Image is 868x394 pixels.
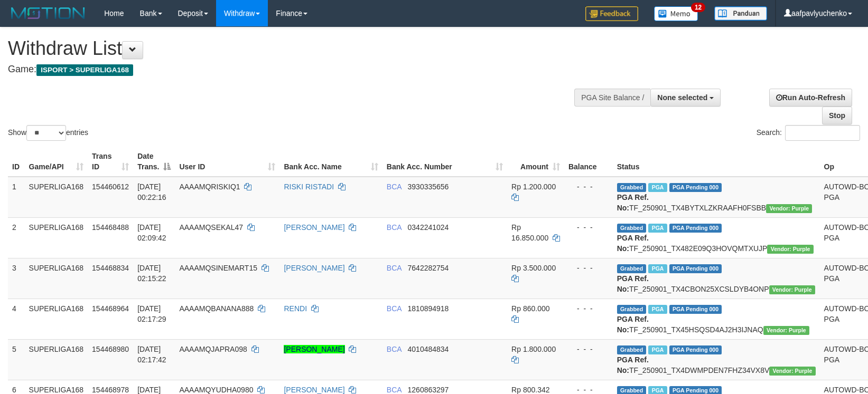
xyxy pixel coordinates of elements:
[669,305,722,314] span: PGA Pending
[617,274,649,293] b: PGA Ref. No:
[617,264,647,273] span: Grabbed
[387,386,402,394] span: BCA
[284,304,307,313] a: RENDI
[617,355,649,374] b: PGA Ref. No:
[387,345,402,353] span: BCA
[613,339,820,380] td: TF_250901_TX4DWMPDEN7FHZ34VX8V
[617,315,649,334] b: PGA Ref. No:
[657,93,707,102] span: None selected
[8,5,88,21] img: MOTION_logo.png
[568,344,609,354] div: - - -
[654,6,698,21] img: Button%20Memo.svg
[669,224,722,233] span: PGA Pending
[648,345,667,354] span: Marked by aafchoeunmanni
[179,345,247,353] span: AAAAMQJAPRA098
[408,345,449,353] span: Copy 4010484834 to clipboard
[175,147,279,177] th: User ID: activate to sort column ascending
[648,224,667,233] span: Marked by aafnonsreyleab
[179,386,253,394] span: AAAAMQYUDHA0980
[766,204,812,213] span: Vendor URL: https://trx4.1velocity.biz
[92,223,129,232] span: 154468488
[284,345,344,353] a: [PERSON_NAME]
[568,303,609,314] div: - - -
[179,182,240,191] span: AAAAMQRISKIQ1
[574,89,650,107] div: PGA Site Balance /
[8,147,25,177] th: ID
[284,386,344,394] a: [PERSON_NAME]
[8,125,88,141] label: Show entries
[92,264,129,272] span: 154468834
[387,264,402,272] span: BCA
[568,181,609,192] div: - - -
[25,258,88,299] td: SUPERLIGA168
[691,3,705,12] span: 12
[650,89,721,107] button: None selected
[769,285,815,294] span: Vendor URL: https://trx4.1velocity.biz
[648,264,667,273] span: Marked by aafnonsreyleab
[25,299,88,339] td: SUPERLIGA168
[613,299,820,339] td: TF_250901_TX45HSQSD4AJ2H3IJNAQ
[179,264,257,272] span: AAAAMQSINEMART15
[714,6,767,21] img: panduan.png
[179,223,243,232] span: AAAAMQSEKAL47
[8,177,25,218] td: 1
[613,177,820,218] td: TF_250901_TX4BYTXLZKRAAFH0FSBB
[25,147,88,177] th: Game/API: activate to sort column ascending
[133,147,175,177] th: Date Trans.: activate to sort column descending
[617,234,649,253] b: PGA Ref. No:
[92,304,129,313] span: 154468964
[137,182,166,201] span: [DATE] 00:22:16
[408,223,449,232] span: Copy 0342241024 to clipboard
[763,326,809,335] span: Vendor URL: https://trx4.1velocity.biz
[617,183,647,192] span: Grabbed
[613,147,820,177] th: Status
[648,305,667,314] span: Marked by aafchoeunmanni
[137,223,166,242] span: [DATE] 02:09:42
[25,177,88,218] td: SUPERLIGA168
[613,217,820,258] td: TF_250901_TX482E09Q3HOVQMTXUJP
[767,245,813,254] span: Vendor URL: https://trx4.1velocity.biz
[822,107,852,124] a: Stop
[92,345,129,353] span: 154468980
[137,304,166,323] span: [DATE] 02:17:29
[769,89,852,107] a: Run Auto-Refresh
[387,182,402,191] span: BCA
[284,264,344,272] a: [PERSON_NAME]
[408,386,449,394] span: Copy 1260863297 to clipboard
[25,217,88,258] td: SUPERLIGA168
[36,64,133,76] span: ISPORT > SUPERLIGA168
[769,367,815,376] span: Vendor URL: https://trx4.1velocity.biz
[8,299,25,339] td: 4
[279,147,382,177] th: Bank Acc. Name: activate to sort column ascending
[511,386,549,394] span: Rp 800.342
[387,304,402,313] span: BCA
[88,147,133,177] th: Trans ID: activate to sort column ascending
[507,147,564,177] th: Amount: activate to sort column ascending
[25,339,88,380] td: SUPERLIGA168
[757,125,860,141] label: Search:
[564,147,613,177] th: Balance
[408,182,449,191] span: Copy 3930335656 to clipboard
[511,304,549,313] span: Rp 860.000
[669,264,722,273] span: PGA Pending
[26,125,66,141] select: Showentries
[511,345,556,353] span: Rp 1.800.000
[617,224,647,233] span: Grabbed
[511,223,548,242] span: Rp 16.850.000
[568,263,609,273] div: - - -
[8,339,25,380] td: 5
[669,345,722,354] span: PGA Pending
[387,223,402,232] span: BCA
[8,258,25,299] td: 3
[92,182,129,191] span: 154460612
[408,264,449,272] span: Copy 7642282754 to clipboard
[617,345,647,354] span: Grabbed
[382,147,507,177] th: Bank Acc. Number: activate to sort column ascending
[585,6,638,21] img: Feedback.jpg
[617,193,649,212] b: PGA Ref. No:
[8,64,568,75] h4: Game:
[8,38,568,59] h1: Withdraw List
[137,345,166,364] span: [DATE] 02:17:42
[179,304,254,313] span: AAAAMQBANANA888
[408,304,449,313] span: Copy 1810894918 to clipboard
